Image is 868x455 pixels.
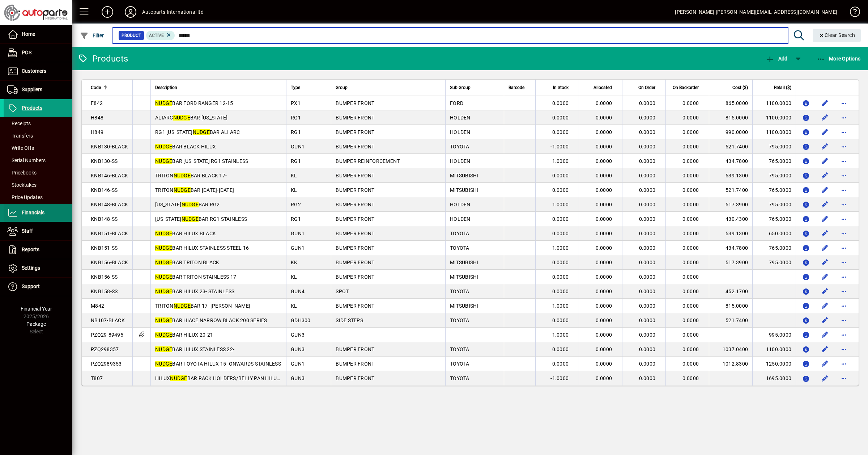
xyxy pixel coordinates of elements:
td: 795.0000 [752,168,796,183]
span: -1.0000 [550,245,569,251]
button: More options [838,329,850,341]
em: NUDGE [155,245,172,251]
td: 765.0000 [752,212,796,226]
span: [US_STATE] BAR RG1 STAINLESS [155,216,247,222]
button: More options [838,112,850,123]
span: Stocktakes [7,182,37,188]
button: Edit [819,126,831,138]
span: Settings [22,265,40,271]
span: BUMPER FRONT [336,202,374,207]
button: More options [838,141,850,152]
em: NUDGE [155,260,172,265]
span: BAR TRITON BLACK [155,260,219,265]
span: Transfers [7,133,33,139]
span: 0.0000 [639,231,656,236]
span: Financial Year [21,306,52,312]
button: Edit [819,213,831,225]
span: KNB148-BLACK [91,202,128,207]
button: Edit [819,155,831,167]
span: MITSUBISHI [450,173,478,178]
button: More options [838,271,850,283]
span: 1.0000 [552,158,569,164]
span: GUN1 [291,231,305,236]
button: More options [838,184,850,196]
a: Suppliers [4,81,72,99]
span: -1.0000 [550,303,569,309]
button: More options [838,199,850,210]
a: POS [4,44,72,62]
span: SPOT [336,288,349,294]
button: Edit [819,97,831,109]
button: Edit [819,242,831,254]
span: 0.0000 [552,216,569,222]
div: Sub Group [450,84,499,92]
span: MITSUBISHI [450,274,478,280]
em: NUDGE [155,288,172,294]
button: Edit [819,344,831,355]
em: NUDGE [155,274,172,280]
span: KNB151-BLACK [91,231,128,236]
button: Edit [819,141,831,152]
span: 0.0000 [639,245,656,251]
span: BUMPER FRONT [336,129,374,135]
span: 0.0000 [639,317,656,323]
span: HOLDEN [450,115,471,121]
td: 815.0000 [709,299,752,313]
span: BAR FORD RANGER 12-15 [155,100,233,106]
td: 517.3900 [709,255,752,270]
span: HOLDEN [450,216,471,222]
button: Edit [819,286,831,297]
span: 0.0000 [639,115,656,121]
td: 795.0000 [752,197,796,212]
td: 521.7400 [709,313,752,328]
span: 0.0000 [682,173,699,178]
span: KL [291,173,297,178]
a: Knowledge Base [844,1,859,25]
span: RG1 [291,115,301,121]
button: More options [838,170,850,181]
span: KNB130-SS [91,158,118,164]
div: Group [336,84,441,92]
span: 0.0000 [639,100,656,106]
span: 0.0000 [552,288,569,294]
button: Edit [819,228,831,239]
span: ALIARC BAR [US_STATE] [155,115,227,121]
button: Edit [819,372,831,384]
span: Allocated [593,84,612,92]
span: TOYOTA [450,317,469,323]
span: BUMPER FRONT [336,216,374,222]
span: RG1 [US_STATE] BAR ALI ARC [155,129,240,135]
span: HOLDEN [450,202,471,207]
span: BUMPER REINFORCEMENT [336,158,400,164]
span: 0.0000 [682,216,699,222]
span: MITSUBISHI [450,303,478,309]
span: FORD [450,100,463,106]
span: 0.0000 [552,100,569,106]
span: 0.0000 [682,202,699,207]
span: HOLDEN [450,158,471,164]
a: Customers [4,62,72,80]
td: 521.7400 [709,139,752,154]
span: 0.0000 [596,115,612,121]
span: [US_STATE] BAR RG2 [155,202,220,207]
span: Product [122,32,141,39]
em: NUDGE [193,129,210,135]
span: 0.0000 [596,303,612,309]
span: Sub Group [450,84,471,92]
a: Receipts [4,117,72,130]
span: 0.0000 [639,187,656,193]
span: Type [291,84,300,92]
span: 0.0000 [596,129,612,135]
td: 1100.0000 [752,110,796,125]
span: 0.0000 [596,173,612,178]
td: 815.0000 [709,110,752,125]
span: 0.0000 [639,129,656,135]
div: Autoparts International ltd [142,6,204,18]
button: More options [838,213,850,225]
span: 0.0000 [682,187,699,193]
span: Description [155,84,177,92]
span: BAR TRITON STAINLESS 17- [155,274,238,280]
span: BUMPER FRONT [336,260,374,265]
span: KL [291,274,297,280]
span: 0.0000 [552,260,569,265]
